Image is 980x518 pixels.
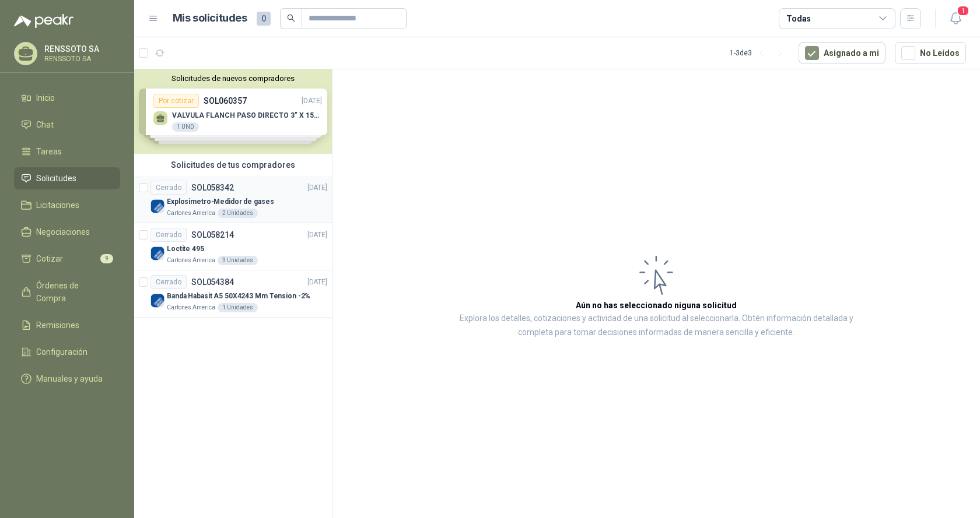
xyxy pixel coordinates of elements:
[14,221,120,243] a: Negociaciones
[167,196,274,207] p: Explosimetro-Medidor de gases
[167,256,215,265] p: Cartones America
[14,87,120,109] a: Inicio
[134,176,332,223] a: CerradoSOL058342[DATE] Company LogoExplosimetro-Medidor de gasesCartones America2 Unidades
[36,252,63,265] span: Cotizar
[287,14,295,22] span: search
[14,248,120,270] a: Cotizar9
[36,225,90,238] span: Negociaciones
[257,12,271,26] span: 0
[36,372,103,385] span: Manuales y ayuda
[895,42,966,64] button: No Leídos
[167,209,215,218] p: Cartones America
[100,254,113,263] span: 9
[14,314,120,336] a: Remisiones
[36,91,55,104] span: Inicio
[14,167,120,189] a: Solicitudes
[307,230,327,241] p: [DATE]
[173,10,247,27] h1: Mis solicitudes
[14,14,73,28] img: Logo peakr
[218,256,258,265] div: 3 Unidades
[218,303,258,312] div: 1 Unidades
[14,368,120,390] a: Manuales y ayuda
[786,12,811,25] div: Todas
[150,228,187,242] div: Cerrado
[218,209,258,218] div: 2 Unidades
[957,5,970,16] span: 1
[799,42,885,64] button: Asignado a mi
[134,154,332,176] div: Solicitudes de tus compradores
[150,246,164,260] img: Company Logo
[150,294,164,308] img: Company Logo
[14,194,120,216] a: Licitaciones
[14,114,120,136] a: Chat
[945,8,966,29] button: 1
[134,223,332,270] a: CerradoSOL058214[DATE] Company LogoLoctite 495Cartones America3 Unidades
[36,145,62,158] span: Tareas
[139,74,327,83] button: Solicitudes de nuevos compradores
[307,182,327,193] p: [DATE]
[191,184,234,192] p: SOL058342
[36,118,54,131] span: Chat
[191,231,234,239] p: SOL058214
[167,303,215,312] p: Cartones America
[134,270,332,318] a: CerradoSOL054384[DATE] Company LogoBanda Habasit A5 50X4243 Mm Tension -2%Cartones America1 Unidades
[134,69,332,154] div: Solicitudes de nuevos compradoresPor cotizarSOL060357[DATE] VALVULA FLANCH PASO DIRECTO 3" X 150 ...
[150,199,164,213] img: Company Logo
[36,172,76,185] span: Solicitudes
[36,319,79,332] span: Remisiones
[576,299,737,312] h3: Aún no has seleccionado niguna solicitud
[36,199,79,212] span: Licitaciones
[36,346,87,358] span: Configuración
[36,279,109,305] span: Órdenes de Compra
[307,277,327,288] p: [DATE]
[14,140,120,163] a: Tareas
[150,275,187,289] div: Cerrado
[191,278,234,286] p: SOL054384
[730,44,789,62] div: 1 - 3 de 3
[150,181,187,195] div: Cerrado
[44,45,117,53] p: RENSSOTO SA
[449,312,863,340] p: Explora los detalles, cotizaciones y actividad de una solicitud al seleccionarla. Obtén informaci...
[14,274,120,309] a: Órdenes de Compra
[167,244,204,255] p: Loctite 495
[44,55,117,62] p: RENSSOTO SA
[167,291,310,302] p: Banda Habasit A5 50X4243 Mm Tension -2%
[14,341,120,363] a: Configuración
